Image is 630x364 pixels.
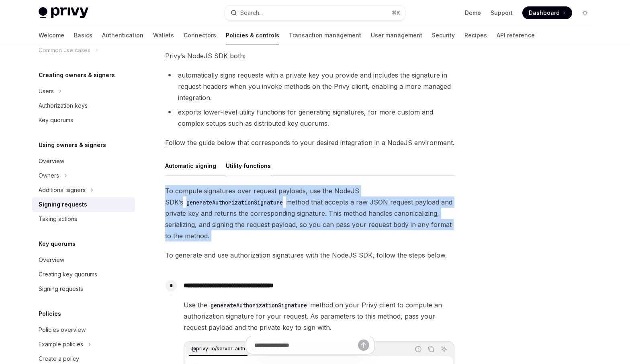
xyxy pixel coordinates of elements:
div: Authorization keys [39,101,88,110]
a: Key quorums [32,113,135,127]
div: Utility functions [226,156,271,175]
button: Toggle dark mode [579,6,591,19]
a: Authorization keys [32,98,135,113]
button: Toggle Additional signers section [32,183,135,197]
button: Toggle Example policies section [32,337,135,352]
div: Overview [39,156,64,166]
code: generateAuthorizationSignature [207,301,310,310]
a: Signing requests [32,282,135,296]
span: Privy’s NodeJS SDK both: [165,50,455,61]
span: To generate and use authorization signatures with the NodeJS SDK, follow the steps below. [165,249,455,261]
div: Owners [39,171,59,180]
a: Connectors [184,26,216,45]
div: Signing requests [39,284,83,294]
h5: Policies [39,309,61,319]
a: Demo [465,9,481,17]
a: Policies overview [32,323,135,337]
a: Taking actions [32,212,135,226]
button: Send message [358,339,369,351]
a: API reference [497,26,535,45]
div: Search... [240,8,263,18]
a: Wallets [153,26,174,45]
a: Overview [32,154,135,168]
div: Automatic signing [165,156,216,175]
button: Toggle Users section [32,84,135,98]
input: Ask a question... [254,336,358,354]
a: Dashboard [522,6,572,19]
span: Dashboard [529,9,560,17]
a: Transaction management [289,26,361,45]
a: Welcome [39,26,64,45]
span: ⌘ K [392,10,400,16]
div: Create a policy [39,354,79,364]
span: Use the method on your Privy client to compute an authorization signature for your request. As pa... [184,299,454,333]
div: Overview [39,255,64,265]
a: Security [432,26,455,45]
img: light logo [39,7,88,18]
code: generateAuthorizationSignature [183,198,286,207]
a: Overview [32,253,135,267]
a: User management [371,26,422,45]
div: Policies overview [39,325,86,335]
span: To compute signatures over request payloads, use the NodeJS SDK’s method that accepts a raw JSON ... [165,185,455,241]
a: Support [491,9,513,17]
li: automatically signs requests with a private key you provide and includes the signature in request... [165,70,455,103]
span: Follow the guide below that corresponds to your desired integration in a NodeJS environment. [165,137,455,148]
a: Authentication [102,26,143,45]
div: Creating key quorums [39,270,97,279]
a: Basics [74,26,92,45]
a: Recipes [464,26,487,45]
a: Signing requests [32,197,135,212]
div: Taking actions [39,214,77,224]
li: exports lower-level utility functions for generating signatures, for more custom and complex setu... [165,106,455,129]
button: Toggle Owners section [32,168,135,183]
div: Example policies [39,339,83,349]
div: Users [39,86,54,96]
div: Signing requests [39,200,87,209]
h5: Using owners & signers [39,140,106,150]
a: Creating key quorums [32,267,135,282]
button: Open search [225,6,405,20]
h5: Creating owners & signers [39,70,115,80]
div: Additional signers [39,185,86,195]
div: Key quorums [39,115,73,125]
a: Policies & controls [226,26,279,45]
h5: Key quorums [39,239,76,249]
